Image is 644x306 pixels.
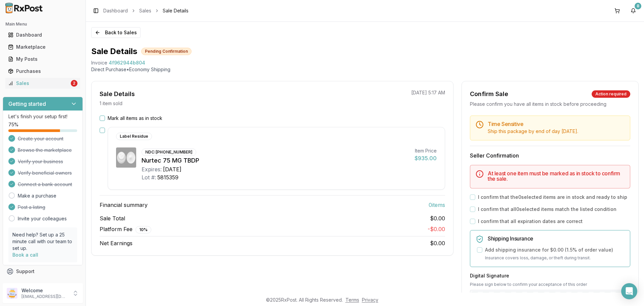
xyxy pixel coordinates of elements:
span: $0.00 [430,240,445,247]
h5: At least one item must be marked as in stock to confirm the sale. [488,171,625,181]
p: Need help? Set up a 25 minute call with our team to set up. [12,231,73,252]
a: Privacy [362,297,378,303]
button: Support [3,265,83,277]
label: I confirm that the 0 selected items are in stock and ready to ship [478,194,627,201]
div: NDC: [PHONE_NUMBER] [142,148,196,156]
span: - $0.00 [428,226,445,232]
p: 1 item sold [100,100,122,107]
a: Terms [345,297,359,303]
div: Action required [592,90,630,98]
span: Verify your business [18,158,63,165]
button: Feedback [3,277,83,290]
div: 2 [71,80,77,87]
span: 4f962944b804 [109,59,145,66]
span: Feedback [16,280,39,287]
nav: breadcrumb [103,7,189,14]
img: Nurtec 75 MG TBDP [116,147,136,168]
label: Mark all items as in stock [108,115,162,122]
h1: Sale Details [91,46,137,57]
button: Sales2 [3,78,83,89]
span: Connect a bank account [18,181,72,188]
div: Expires: [142,165,162,173]
span: Sale Details [163,7,189,14]
span: Financial summary [100,201,148,209]
div: Pending Confirmation [141,48,192,55]
a: Dashboard [103,7,128,14]
div: Confirm Sale [470,89,508,99]
div: Please confirm you have all items in stock before proceeding [470,101,630,107]
div: 8 [635,3,641,9]
div: Purchases [8,68,77,75]
span: Ship this package by end of day [DATE] . [488,128,578,134]
button: Dashboard [3,30,83,40]
div: $935.00 [415,154,437,162]
div: Label Residue [116,133,152,140]
p: Welcome [21,287,68,294]
img: User avatar [7,288,17,299]
a: Marketplace [5,41,80,53]
a: Sales [139,7,151,14]
button: Purchases [3,66,83,77]
img: RxPost Logo [3,3,46,13]
h5: Shipping Insurance [488,236,625,241]
div: 10 % [136,226,151,233]
span: Verify beneficial owners [18,170,72,176]
label: I confirm that all expiration dates are correct [478,218,583,225]
span: Post a listing [18,204,45,211]
button: My Posts [3,54,83,64]
label: Add shipping insurance for $0.00 ( 1.5 % of order value) [485,247,613,253]
div: Nurtec 75 MG TBDP [142,156,409,165]
span: $0.00 [430,214,445,222]
div: [DATE] [163,165,181,173]
a: My Posts [5,53,80,65]
a: Sales2 [5,77,80,89]
a: Dashboard [5,29,80,41]
h3: Digital Signature [470,272,630,279]
a: Invite your colleagues [18,215,67,222]
p: Please sign below to confirm your acceptance of this order [470,282,630,287]
div: Sale Details [100,89,135,99]
p: [DATE] 5:17 AM [411,89,445,96]
div: Dashboard [8,32,77,38]
span: Create your account [18,135,63,142]
span: 0 item s [429,201,445,209]
p: Let's finish your setup first! [8,113,77,120]
p: [EMAIL_ADDRESS][DOMAIN_NAME] [21,294,68,299]
a: Make a purchase [18,192,56,199]
div: Marketplace [8,44,77,50]
label: I confirm that all 0 selected items match the listed condition [478,206,616,213]
div: Sales [8,80,69,87]
p: Direct Purchase • Economy Shipping [91,66,639,73]
button: Marketplace [3,42,83,52]
p: Insurance covers loss, damage, or theft during transit. [485,255,625,261]
span: 75 % [8,121,18,128]
button: Back to Sales [91,27,141,38]
a: Purchases [5,65,80,77]
div: 5815359 [157,173,178,181]
h2: Main Menu [5,21,80,27]
div: Lot #: [142,173,156,181]
h3: Getting started [8,100,46,108]
span: Browse the marketplace [18,147,72,154]
span: Sale Total [100,214,125,222]
h3: Seller Confirmation [470,151,630,160]
a: Book a call [12,252,38,258]
button: 8 [628,5,639,16]
h5: Time Sensitive [488,121,625,127]
span: Platform Fee [100,225,151,233]
div: Invoice [91,59,107,66]
div: Open Intercom Messenger [621,283,637,299]
div: My Posts [8,56,77,62]
div: Item Price [415,147,437,154]
span: Net Earnings [100,239,132,247]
